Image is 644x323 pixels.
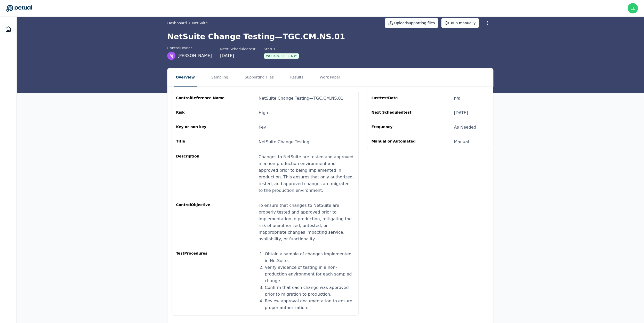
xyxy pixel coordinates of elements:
span: [PERSON_NAME] [178,53,212,59]
div: control Objective [176,202,226,242]
button: Work Paper [318,68,342,86]
div: Status [264,46,299,52]
div: Key [259,124,266,130]
a: Go to Dashboard [6,5,32,12]
div: / [167,20,208,26]
div: Key or non key [176,124,226,130]
button: Supporting Files [243,68,276,86]
div: Description [176,154,226,194]
button: Results [288,68,305,86]
div: Title [176,139,226,145]
div: control Owner [167,45,212,51]
div: Next Scheduled test [371,110,421,116]
button: NetSuite [192,20,208,26]
div: NetSuite Change Testing — TGC.CM.NS.01 [259,95,343,101]
li: Confirm that each change was approved prior to migration to production. [265,284,354,298]
button: Uploadsupporting files [385,18,438,28]
div: To ensure that changes to NetSuite are properly tested and approved prior to implementation in pr... [259,202,354,242]
span: NetSuite Change Testing [259,139,309,144]
button: Sampling [209,68,230,86]
div: test Procedures [176,251,226,311]
div: Manual [454,139,469,145]
li: Verify evidence of testing in a non-production environment for each sampled change. [265,264,354,284]
div: High [259,110,268,116]
div: control Reference Name [176,95,226,101]
div: As Needed [454,124,476,130]
img: eliot+reddit@petual.ai [627,3,638,13]
div: Last test Date [371,95,421,101]
div: Workpaper Ready [264,53,299,59]
li: Review approval documentation to ensure proper authorization. [265,298,354,311]
li: Obtain a sample of changes implemented in NetSuite. [265,251,354,264]
a: Dashboard [2,23,14,35]
div: Risk [176,110,226,116]
nav: Tabs [167,68,493,86]
div: n/a [454,95,460,101]
div: Manual or Automated [371,139,421,145]
h1: NetSuite Change Testing — TGC.CM.NS.01 [167,32,493,41]
div: [DATE] [454,110,468,116]
div: Next Scheduled test [220,46,255,52]
span: RJ [170,53,173,58]
button: Overview [174,68,197,86]
button: Run manually [441,18,479,28]
div: Frequency [371,124,421,130]
div: Changes to NetSuite are tested and approved in a non-production environment and approved prior to... [259,154,354,194]
div: [DATE] [220,53,255,59]
a: Dashboard [167,20,187,26]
